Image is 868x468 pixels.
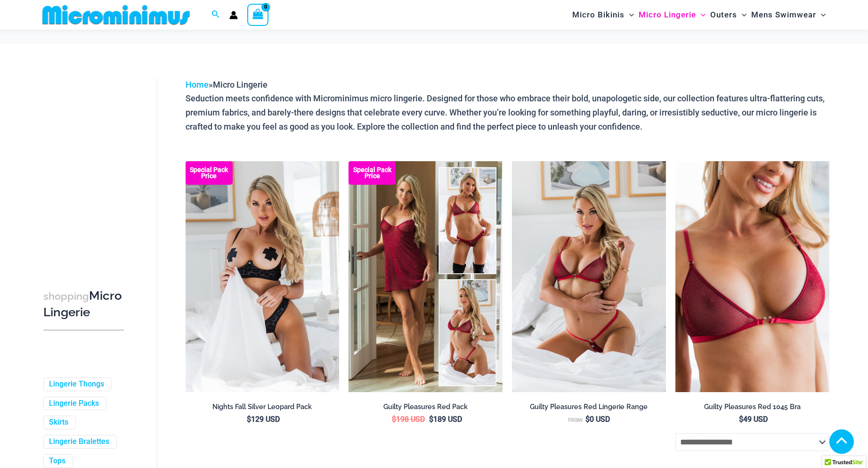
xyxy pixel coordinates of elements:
[247,415,280,424] bdi: 129 USD
[585,415,590,424] span: $
[186,402,340,411] h2: Nights Fall Silver Leopard Pack
[229,11,238,19] a: Account icon link
[675,402,829,411] h2: Guilty Pleasures Red 1045 Bra
[349,402,503,415] a: Guilty Pleasures Red Pack
[43,290,89,302] span: shopping
[186,402,340,415] a: Nights Fall Silver Leopard Pack
[636,3,708,27] a: Micro LingerieMenu ToggleMenu Toggle
[349,161,503,392] a: Guilty Pleasures Red Collection Pack F Guilty Pleasures Red Collection Pack BGuilty Pleasures Red...
[43,70,128,259] iframe: TrustedSite Certified
[737,3,746,27] span: Menu Toggle
[512,402,666,415] a: Guilty Pleasures Red Lingerie Range
[570,3,636,27] a: Micro BikinisMenu ToggleMenu Toggle
[186,80,209,90] a: Home
[247,415,251,424] span: $
[186,91,829,133] p: Seduction meets confidence with Microminimus micro lingerie. Designed for those who embrace their...
[49,437,109,447] a: Lingerie Bralettes
[186,167,233,179] b: Special Pack Price
[186,161,340,392] a: Nights Fall Silver Leopard 1036 Bra 6046 Thong 09v2 Nights Fall Silver Leopard 1036 Bra 6046 Thon...
[49,456,65,466] a: Tops
[568,417,583,423] span: From:
[349,161,503,392] img: Guilty Pleasures Red Collection Pack F
[751,3,816,27] span: Mens Swimwear
[349,167,396,179] b: Special Pack Price
[696,3,706,27] span: Menu Toggle
[247,4,269,25] a: View Shopping Cart, empty
[568,1,830,28] nav: Site Navigation
[572,3,625,27] span: Micro Bikinis
[675,161,829,392] img: Guilty Pleasures Red 1045 Bra 01
[816,3,826,27] span: Menu Toggle
[429,415,433,424] span: $
[708,3,749,27] a: OutersMenu ToggleMenu Toggle
[49,399,99,409] a: Lingerie Packs
[585,415,610,424] bdi: 0 USD
[512,161,666,392] a: Guilty Pleasures Red 1045 Bra 689 Micro 05Guilty Pleasures Red 1045 Bra 689 Micro 06Guilty Pleasu...
[710,3,737,27] span: Outers
[349,402,503,411] h2: Guilty Pleasures Red Pack
[49,418,68,427] a: Skirts
[186,161,340,392] img: Nights Fall Silver Leopard 1036 Bra 6046 Thong 09v2
[429,415,462,424] bdi: 189 USD
[739,415,768,424] bdi: 49 USD
[512,402,666,411] h2: Guilty Pleasures Red Lingerie Range
[39,4,194,25] img: MM SHOP LOGO FLAT
[211,9,220,21] a: Search icon link
[43,288,124,320] h3: Micro Lingerie
[675,161,829,392] a: Guilty Pleasures Red 1045 Bra 01Guilty Pleasures Red 1045 Bra 02Guilty Pleasures Red 1045 Bra 02
[639,3,696,27] span: Micro Lingerie
[739,415,743,424] span: $
[49,379,104,389] a: Lingerie Thongs
[512,161,666,392] img: Guilty Pleasures Red 1045 Bra 689 Micro 05
[675,402,829,415] a: Guilty Pleasures Red 1045 Bra
[625,3,634,27] span: Menu Toggle
[213,80,268,90] span: Micro Lingerie
[392,415,396,424] span: $
[749,3,828,27] a: Mens SwimwearMenu ToggleMenu Toggle
[186,80,268,90] span: »
[392,415,425,424] bdi: 198 USD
